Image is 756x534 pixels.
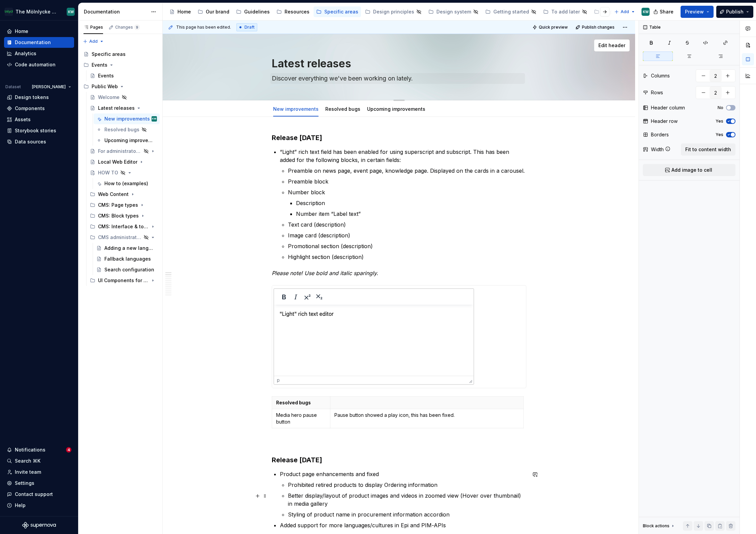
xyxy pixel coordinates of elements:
span: 9 [134,25,140,30]
div: Search ⌘K [15,458,40,464]
div: CMS administration [98,234,141,241]
div: The Mölnlycke Experience [15,8,59,15]
div: CMS: Block types [87,210,160,221]
label: Yes [716,132,723,137]
div: Invite team [15,469,41,475]
div: CMS administration [87,232,160,243]
span: [PERSON_NAME] [32,84,66,90]
div: Width [651,146,664,153]
div: Design tokens [15,94,49,101]
div: Changes [115,25,140,30]
div: New improvements [104,115,150,122]
div: Rows [651,89,663,96]
a: Resources [274,6,312,17]
div: Documentation [15,39,51,46]
button: Help [4,500,74,511]
p: Resolved bugs [276,399,326,406]
div: Documentation [84,8,147,15]
div: Data sources [15,138,46,145]
div: To add later [551,8,580,15]
p: Preamble block [288,177,526,186]
button: Quick preview [530,23,571,32]
a: Design tokens [4,92,74,103]
label: Yes [716,119,723,124]
div: Public Web [81,81,160,92]
span: Add [89,39,98,44]
span: Publish changes [582,25,615,30]
a: Our brand [195,6,232,17]
p: Added support for more languages/cultures in Epi and PIM-APIs [280,521,526,529]
span: Publish [726,8,744,15]
div: Pages [84,25,103,30]
a: Assets [4,114,74,125]
div: For administrators (Website base configuration) [98,148,141,155]
div: Home [15,28,28,35]
span: 4 [66,447,71,453]
div: Adding a new language [104,245,156,252]
p: Text card (description) [288,221,526,229]
div: Design system [436,8,471,15]
div: Fallback languages [104,256,151,262]
a: Upcoming improvements [94,135,160,146]
div: Settings [15,480,34,487]
a: Upcoming improvements [367,106,425,112]
span: Edit header [598,42,625,49]
h3: Release [DATE] [272,455,526,465]
p: Better display/layout of product images and videos in zoomed view (Hover over thumbnail) in media... [288,492,526,508]
div: KW [68,9,74,14]
div: Resolved bugs [323,102,363,116]
div: UI Components for Epi 12 [87,275,160,286]
a: Resolved bugs [325,106,360,112]
a: Specific areas [81,49,160,60]
a: Design principles [362,6,424,17]
p: Number block [288,188,526,196]
div: Resolved bugs [104,126,139,133]
button: [PERSON_NAME] [29,82,74,92]
p: Description [296,199,526,207]
button: Publish changes [573,23,618,32]
p: Highlight section (description) [288,253,526,261]
button: The Mölnlycke ExperienceKW [1,4,77,19]
div: Events [81,60,160,70]
span: Add [621,9,629,14]
textarea: Latest releases [270,56,525,72]
a: Data sources [4,136,74,147]
a: Home [4,26,74,37]
div: Specific areas [92,51,126,58]
a: Search configuration [94,264,160,275]
a: Events [87,70,160,81]
div: Latest releases [98,105,135,111]
div: Components [15,105,45,112]
a: Latest releases [87,103,160,113]
a: HOW TO [87,167,160,178]
div: New improvements [270,102,321,116]
button: Search ⌘K [4,456,74,466]
a: Specific areas [314,6,361,17]
p: Image card (description) [288,231,526,239]
div: Specific areas [324,8,358,15]
div: Columns [651,72,670,79]
div: Dataset [5,84,21,90]
div: Upcoming improvements [104,137,156,144]
div: Header column [651,104,685,111]
p: Media hero pause button [276,412,326,425]
em: Please note! Use bold and italic sparingly. [272,270,378,276]
div: KW [643,9,649,14]
span: Add image to cell [671,167,712,173]
div: Getting started [493,8,529,15]
h3: Release [DATE] [272,133,526,142]
div: Welcome [98,94,120,101]
div: Home [177,8,191,15]
button: Preview [681,6,714,18]
div: Help [15,502,26,509]
div: Events [92,62,107,68]
button: Add image to cell [643,164,735,176]
div: Page tree [167,5,611,19]
div: Resources [285,8,309,15]
div: Storybook stories [15,127,56,134]
div: UI Components for Epi 12 [98,277,149,284]
a: Documentation [4,37,74,48]
div: CMS: Page types [98,202,138,208]
div: Our brand [206,8,229,15]
button: Share [650,6,678,18]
